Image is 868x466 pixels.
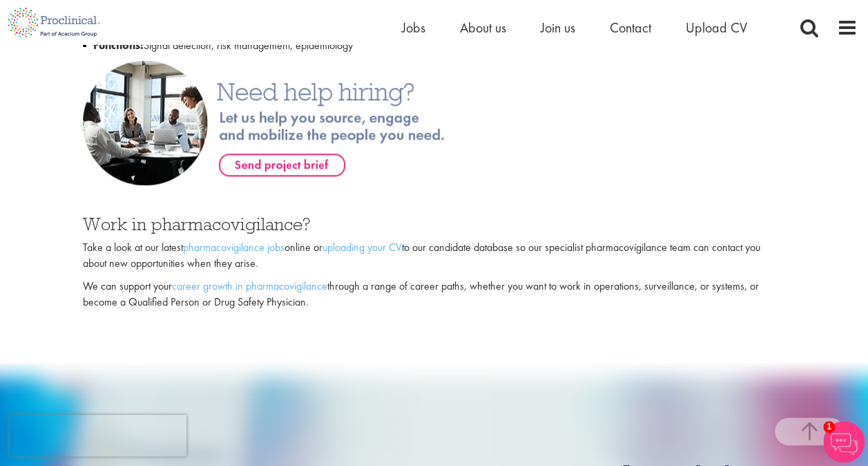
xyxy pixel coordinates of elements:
[610,19,651,37] a: Contact
[823,421,865,463] img: Chatbot
[172,279,327,293] a: career growth in pharmacovigilance
[823,421,835,433] span: 1
[402,19,425,37] a: Jobs
[10,415,186,456] iframe: reCAPTCHA
[460,19,506,37] a: About us
[541,19,575,37] a: Join us
[83,37,786,54] li: Signal detection, risk management, epidemiology
[83,215,786,233] h3: Work in pharmacovigilance?
[83,240,786,272] p: Take a look at our latest online or to our candidate database so our specialist pharmacovigilance...
[83,114,497,129] a: Need help hiring? Send your project brief
[83,61,497,185] img: Need help hiring? Send your project brief
[686,19,747,37] a: Upload CV
[322,240,402,254] a: uploading your CV
[183,240,284,254] a: pharmacovigilance jobs
[93,38,144,53] strong: Functions:
[83,279,786,310] p: We can support your through a range of career paths, whether you want to work in operations, surv...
